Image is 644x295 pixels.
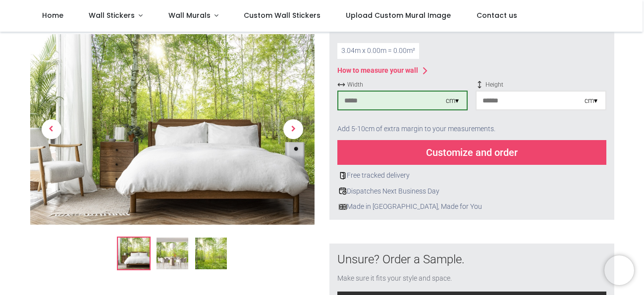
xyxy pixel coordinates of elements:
iframe: Brevo live chat [604,255,634,285]
div: Made in [GEOGRAPHIC_DATA], Made for You [337,202,606,212]
img: WS-59937-02 [157,238,188,269]
a: Next [272,63,315,196]
div: cm ▾ [585,96,597,106]
div: Free tracked delivery [337,171,606,181]
span: Wall Murals [168,10,211,20]
img: WS-59937-03 [195,238,227,269]
span: Home [42,10,63,20]
span: Width [337,81,468,89]
a: Previous [30,63,73,196]
span: Previous [42,120,61,140]
div: Unsure? Order a Sample. [337,251,606,268]
div: 3.04 m x 0.00 m = 0.00 m² [337,43,419,59]
img: Birkenwald IV Wall Mural by Steffen Gierok [118,238,150,269]
span: Upload Custom Mural Image [346,10,451,20]
div: How to measure your wall [337,66,418,76]
div: Add 5-10cm of extra margin to your measurements. [337,118,606,140]
img: Birkenwald IV Wall Mural by Steffen Gierok [30,34,315,225]
img: uk [339,203,347,211]
span: Height [476,81,606,89]
div: Make sure it fits your style and space. [337,274,606,284]
span: Wall Stickers [89,10,135,20]
span: Contact us [477,10,517,20]
span: Custom Wall Stickers [244,10,321,20]
div: Customize and order [337,140,606,165]
div: cm ▾ [446,96,459,106]
span: Next [283,120,303,140]
div: Dispatches Next Business Day [337,187,606,197]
